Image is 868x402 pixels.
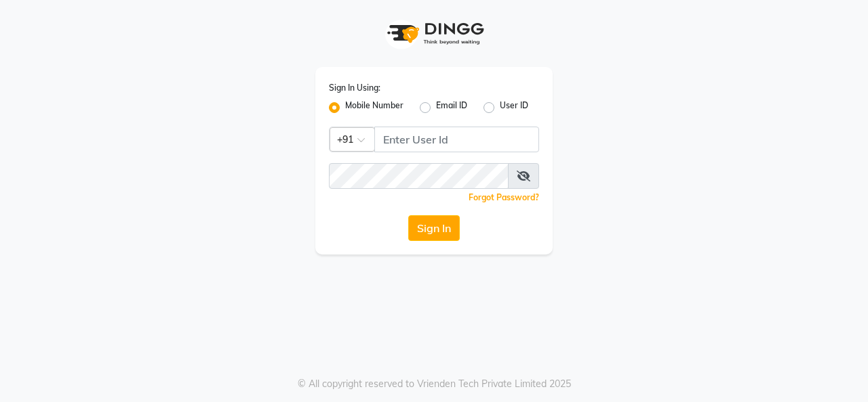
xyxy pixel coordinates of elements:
[329,82,380,94] label: Sign In Using:
[408,215,460,241] button: Sign In
[380,14,488,53] img: logo1.svg
[345,99,403,116] label: Mobile Number
[469,192,539,202] a: Forgot Password?
[329,163,509,189] input: Username
[500,99,528,116] label: User ID
[374,127,539,152] input: Username
[436,99,467,116] label: Email ID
